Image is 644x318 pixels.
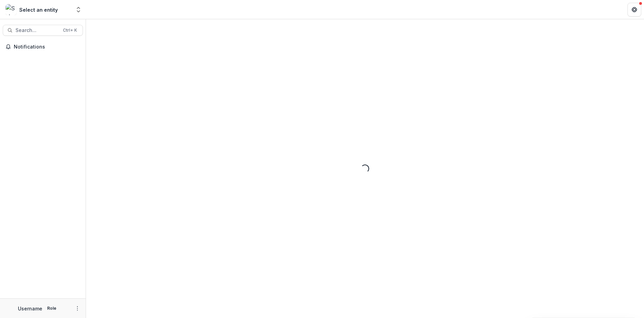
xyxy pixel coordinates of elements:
img: Select an entity [6,4,17,15]
div: Ctrl + K [62,26,78,34]
button: Open entity switcher [74,3,83,17]
span: Notifications [14,44,80,50]
div: Select an entity [19,6,58,13]
button: More [73,304,82,312]
button: Search... [3,25,83,36]
p: Username [18,305,42,312]
button: Get Help [627,3,641,17]
span: Search... [15,28,59,33]
button: Notifications [3,41,83,52]
p: Role [45,305,58,311]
